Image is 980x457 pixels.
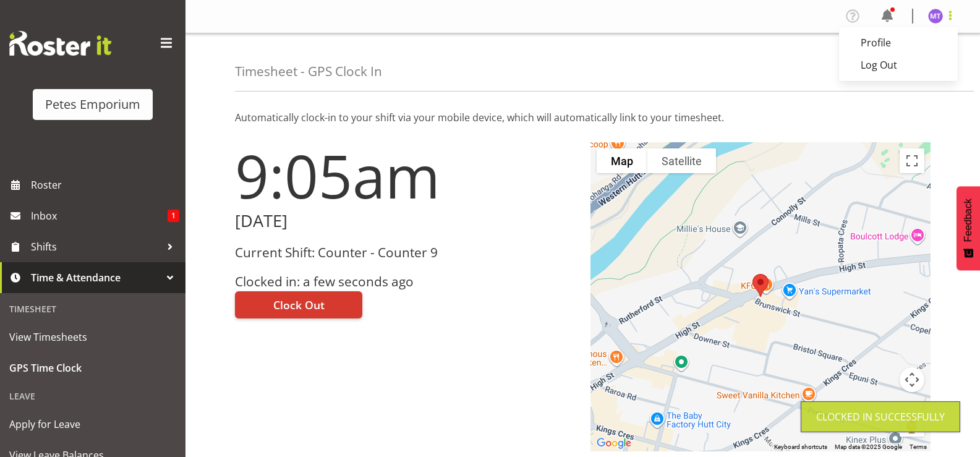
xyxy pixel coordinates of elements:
span: Clock Out [273,297,325,313]
button: Clock Out [235,291,362,318]
button: Feedback - Show survey [957,186,980,270]
a: Open this area in Google Maps (opens a new window) [594,435,634,451]
a: Apply for Leave [3,409,182,440]
button: Toggle fullscreen view [900,148,924,173]
button: Show street map [597,148,647,173]
span: Shifts [31,237,161,256]
h2: [DATE] [235,211,576,231]
span: View Timesheets [9,328,176,346]
a: Log Out [839,54,958,76]
button: Keyboard shortcuts [774,443,827,451]
div: Leave [3,383,182,409]
img: Google [594,435,634,451]
button: Map camera controls [900,367,924,392]
h3: Clocked in: a few seconds ago [235,275,576,289]
div: Timesheet [3,296,182,322]
a: GPS Time Clock [3,352,182,383]
img: mya-taupawa-birkhead5814.jpg [928,9,943,23]
a: Terms (opens in new tab) [910,443,927,450]
img: Rosterit website logo [9,31,111,56]
span: Roster [31,176,179,194]
span: Inbox [31,207,168,225]
h4: Timesheet - GPS Clock In [235,64,382,79]
a: View Timesheets [3,322,182,352]
div: Clocked in Successfully [816,409,945,424]
span: Map data ©2025 Google [835,443,902,450]
h1: 9:05am [235,142,576,209]
div: Petes Emporium [45,95,140,114]
button: Show satellite imagery [647,148,716,173]
span: 1 [168,210,179,222]
span: Time & Attendance [31,268,161,287]
span: GPS Time Clock [9,359,176,377]
span: Feedback [963,199,974,242]
p: Automatically clock-in to your shift via your mobile device, which will automatically link to you... [235,110,931,125]
span: Apply for Leave [9,415,176,434]
a: Profile [839,32,958,54]
h3: Current Shift: Counter - Counter 9 [235,246,576,260]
